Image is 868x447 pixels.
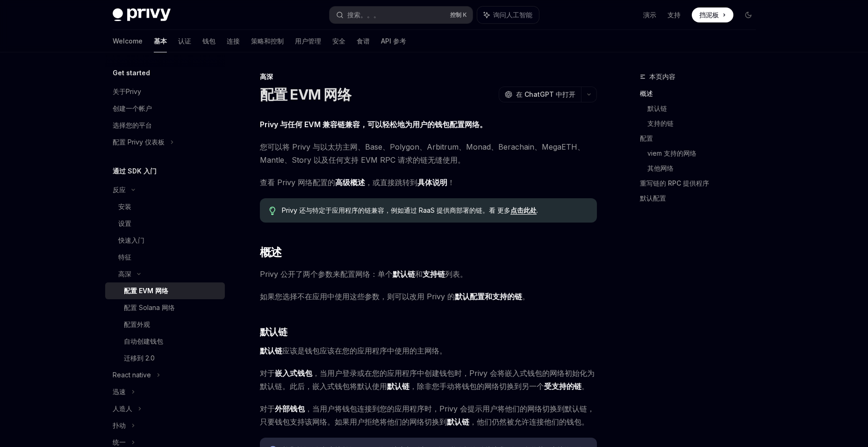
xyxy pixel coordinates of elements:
img: 深色标志 [113,8,171,22]
a: 概述 [640,86,763,101]
button: 搜索。。。控制 K [330,7,473,23]
font: 安全 [332,36,345,46]
span: 控制 K [450,11,467,19]
a: 默认配置 [640,191,763,206]
a: 用户管理 [295,30,321,52]
div: 迁移到 2.0 [124,353,155,364]
a: 关于Privy [105,83,225,100]
a: 配置外观 [105,316,225,333]
span: 您可以将 Privy 与以太坊主网、Base、Polygon、Arbitrum、Monad、Berachain、MegaETH、Mantle、Story 以及任何支持 EVM RPC 请求的链无... [260,140,597,166]
font: 食谱 [357,36,370,46]
a: 挡泥板 [692,7,733,22]
a: 高级概述 [335,178,365,187]
span: 对于 ，当用户登录或在您的应用程序中创建钱包时，Privy 会将嵌入式钱包的网络初始化为默认链。此后，嵌入式钱包将默认使用 ，除非您手动将钱包的网络切换到另一个 。 [260,367,597,393]
strong: 默认链 [393,269,415,279]
span: 挡泥板 [699,10,719,20]
a: Welcome [113,30,143,52]
font: 认证 [178,36,191,46]
span: 应该是钱包应该在您的应用程序中使用的主网络。 [260,344,597,357]
div: 迅速 [113,386,126,397]
div: 人造人 [113,403,132,414]
font: 基本 [154,36,167,46]
strong: 外部钱包 [275,404,305,413]
h5: 通过 SDK 入门 [113,166,157,177]
strong: 默认链 [447,417,469,426]
font: 连接 [227,36,240,46]
a: 自动创建钱包 [105,333,225,350]
a: 设置 [105,215,225,232]
span: 默认链 [260,325,287,339]
h1: 配置 EVM 网络 [260,86,351,103]
a: 受支持的链 [544,382,581,391]
button: 询问人工智能 [477,7,539,23]
span: Privy 还与特定于应用程序的链兼容，例如通过 RaaS 提供商部署的链。看 更多 . [282,206,587,215]
div: 快速入门 [118,235,144,246]
a: 具体说明 [417,178,447,187]
div: 配置外观 [124,319,150,330]
div: 设置 [118,218,131,229]
div: 关于Privy [113,86,141,97]
a: 演示 [643,10,656,20]
a: 连接 [227,30,240,52]
a: 默认链 [647,101,763,116]
a: 支持的链 [647,116,763,131]
strong: 默认链 [387,382,409,391]
div: 安装 [118,201,131,212]
div: 配置 Solana 网络 [124,302,175,313]
a: 创建一个帐户 [105,100,225,117]
div: 搜索。。。 [347,9,380,21]
a: 配置 Solana 网络 [105,299,225,316]
a: 特征 [105,249,225,266]
span: 对于 ，当用户将钱包连接到您的应用程序时，Privy 会提示用户将他们的网络切换到默认链，只要钱包支持该网络。如果用户拒绝将他们的网络切换到 ，他们仍然被允许连接他们的钱包。 [260,402,597,428]
font: 策略和控制 [251,36,284,46]
font: 用户管理 [295,36,321,46]
div: 扑动 [113,420,126,431]
div: 自动创建钱包 [124,336,163,347]
a: 配置 [640,131,763,146]
a: 食谱 [357,30,370,52]
a: 支持链 [423,269,445,279]
a: 快速入门 [105,232,225,249]
strong: Privy 与任何 EVM 兼容链兼容，可以轻松地为用户的钱包配置网络。 [260,120,487,129]
strong: 默认链 [260,346,282,355]
a: 默认链 [393,269,415,279]
a: 默认配置和支持的链 [455,292,522,302]
a: 安装 [105,198,225,215]
a: 迁移到 2.0 [105,350,225,367]
span: 询问人工智能 [493,10,532,20]
font: Welcome [113,36,143,46]
span: 查看 Privy 网络配置的 ，或直接跳转到 ！ [260,176,597,189]
div: 高深 [118,268,131,280]
div: 配置 Privy 仪表板 [113,137,165,148]
a: 选择您的平台 [105,117,225,134]
strong: 支持链 [423,269,445,279]
span: 在 ChatGPT 中打开 [516,90,575,99]
div: 创建一个帐户 [113,103,152,114]
a: 点击此处 [510,206,537,215]
font: 钱包 [202,36,215,46]
svg: 提示 [269,207,276,215]
div: 特征 [118,252,131,263]
a: 其他网络 [647,161,763,176]
a: 基本 [154,30,167,52]
button: 切换深色模式 [741,7,756,22]
button: 在 ChatGPT 中打开 [499,87,581,102]
h5: Get started [113,67,150,79]
span: 本页内容 [649,71,675,82]
a: viem 支持的网络 [647,146,763,161]
a: 支持 [667,10,681,20]
span: 如果您选择不在应用中使用这些参数，则可以改用 Privy 的 。 [260,290,597,303]
a: 策略和控制 [251,30,284,52]
div: 选择您的平台 [113,120,152,131]
a: 认证 [178,30,191,52]
div: 配置 EVM 网络 [124,285,168,296]
span: 概述 [260,245,282,260]
a: 钱包 [202,30,215,52]
a: 安全 [332,30,345,52]
font: API 参考 [381,36,406,46]
a: 配置 EVM 网络 [105,282,225,299]
div: 反应 [113,184,126,195]
div: React native [113,369,151,381]
strong: 嵌入式钱包 [275,368,312,378]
